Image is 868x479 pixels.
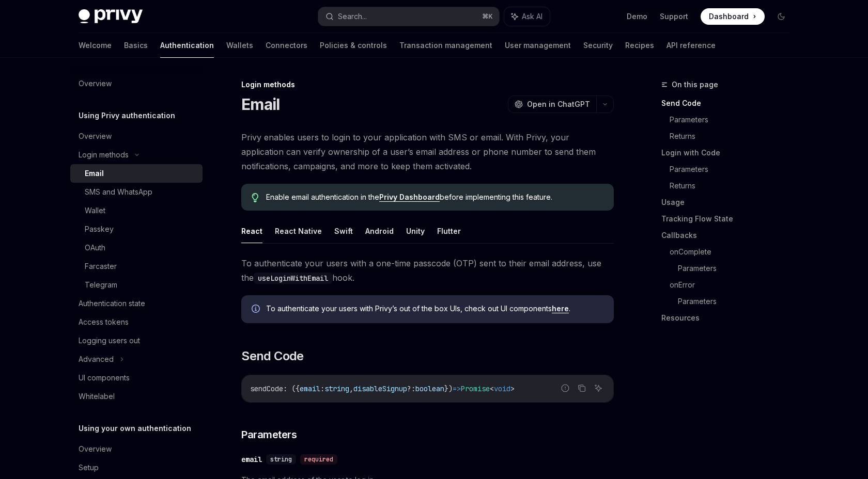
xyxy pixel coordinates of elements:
[379,193,440,202] a: Privy Dashboard
[670,161,798,178] a: Parameters
[79,372,130,384] div: UI components
[407,384,415,393] span: ?:
[661,95,798,111] a: Send Code
[79,422,191,435] h5: Using your own authentication
[670,111,798,128] a: Parameters
[773,8,789,25] button: Toggle dark mode
[709,11,749,22] span: Dashboard
[494,384,510,393] span: void
[79,334,140,347] div: Logging users out
[79,77,112,90] div: Overview
[338,10,367,23] div: Search...
[70,238,203,257] a: OAuth
[678,260,798,277] a: Parameters
[70,331,203,350] a: Logging users out
[160,33,214,58] a: Authentication
[575,381,588,395] button: Copy the contents from the code block
[79,9,143,24] img: dark logo
[437,219,461,243] button: Flutter
[504,7,550,26] button: Ask AI
[266,192,603,202] span: Enable email authentication in the before implementing this feature.
[79,461,99,474] div: Setup
[266,304,603,314] span: To authenticate your users with Privy’s out of the box UIs, check out UI components .
[482,12,493,21] span: ⌘ K
[661,145,798,161] a: Login with Code
[365,219,394,243] button: Android
[406,219,425,243] button: Unity
[670,244,798,260] a: onComplete
[275,219,322,243] button: React Native
[453,384,461,393] span: =>
[79,390,115,403] div: Whitelabel
[79,316,129,328] div: Access tokens
[85,279,117,291] div: Telegram
[70,387,203,406] a: Whitelabel
[70,294,203,313] a: Authentication state
[79,109,175,122] h5: Using Privy authentication
[552,304,569,313] a: here
[270,455,292,464] span: string
[670,128,798,145] a: Returns
[505,33,571,58] a: User management
[283,384,300,393] span: : ({
[79,149,129,161] div: Login methods
[241,427,297,442] span: Parameters
[70,127,203,146] a: Overview
[70,369,203,387] a: UI components
[320,33,387,58] a: Policies & controls
[85,186,152,198] div: SMS and WhatsApp
[79,353,114,365] div: Advanced
[660,11,688,22] a: Support
[70,74,203,93] a: Overview
[226,33,253,58] a: Wallets
[300,384,320,393] span: email
[70,276,203,294] a: Telegram
[241,130,614,173] span: Privy enables users to login to your application with SMS or email. With Privy, your application ...
[667,33,716,58] a: API reference
[627,11,647,22] a: Demo
[241,79,614,90] div: Login methods
[678,293,798,310] a: Parameters
[559,381,572,395] button: Report incorrect code
[70,201,203,220] a: Wallet
[522,11,542,22] span: Ask AI
[79,33,112,58] a: Welcome
[300,454,337,465] div: required
[70,458,203,477] a: Setup
[318,7,499,26] button: Search...⌘K
[70,440,203,458] a: Overview
[85,260,117,273] div: Farcaster
[334,219,353,243] button: Swift
[252,305,262,315] svg: Info
[490,384,494,393] span: <
[444,384,453,393] span: })
[241,348,304,364] span: Send Code
[527,99,590,109] span: Open in ChatGPT
[349,384,353,393] span: ,
[320,384,324,393] span: :
[672,78,718,91] span: On this page
[250,384,283,393] span: sendCode
[79,130,112,142] div: Overview
[241,219,262,243] button: React
[241,95,280,114] h1: Email
[70,164,203,183] a: Email
[70,257,203,276] a: Farcaster
[661,310,798,326] a: Resources
[85,242,105,254] div: OAuth
[266,33,307,58] a: Connectors
[592,381,605,395] button: Ask AI
[124,33,148,58] a: Basics
[79,443,112,455] div: Overview
[508,95,596,113] button: Open in ChatGPT
[85,204,105,217] div: Wallet
[701,8,765,25] a: Dashboard
[661,194,798,211] a: Usage
[625,33,654,58] a: Recipes
[254,273,332,284] code: useLoginWithEmail
[85,167,104,180] div: Email
[670,277,798,293] a: onError
[415,384,444,393] span: boolean
[399,33,492,58] a: Transaction management
[670,178,798,194] a: Returns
